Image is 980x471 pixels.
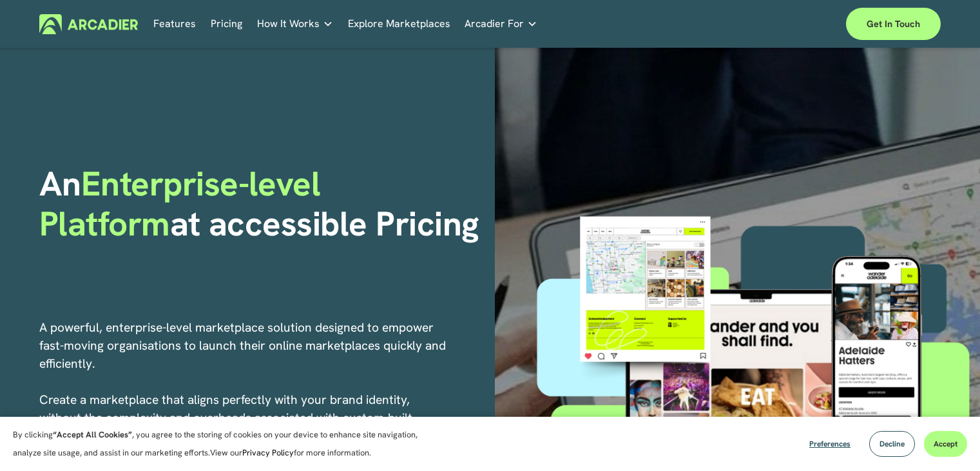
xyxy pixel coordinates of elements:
[211,14,242,34] a: Pricing
[39,161,329,246] span: Enterprise-level Platform
[800,431,860,457] button: Preferences
[39,164,486,245] h1: An at accessible Pricing
[53,429,132,440] strong: “Accept All Cookies”
[13,426,432,462] p: By clicking , you agree to the storing of cookies on your device to enhance site navigation, anal...
[916,409,980,471] iframe: Chat Widget
[39,14,138,34] img: Arcadier
[257,14,333,34] a: folder dropdown
[846,8,941,40] a: Get in touch
[465,14,537,34] a: folder dropdown
[465,15,524,33] span: Arcadier For
[257,15,320,33] span: How It Works
[242,447,294,458] a: Privacy Policy
[869,431,915,457] button: Decline
[348,14,450,34] a: Explore Marketplaces
[809,439,850,449] span: Preferences
[879,439,905,449] span: Decline
[153,14,196,34] a: Features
